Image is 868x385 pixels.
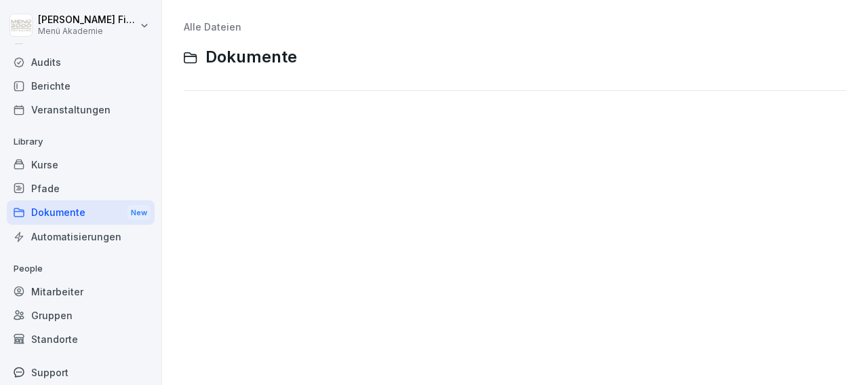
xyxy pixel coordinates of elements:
p: [PERSON_NAME] Fiegert [38,14,137,26]
p: People [7,258,155,280]
p: Menü Akademie [38,26,137,36]
a: DokumenteNew [7,200,155,225]
a: Mitarbeiter [7,280,155,304]
a: Pfade [7,177,155,200]
a: Alle Dateien [184,21,241,33]
div: Dokumente [7,200,155,225]
a: Berichte [7,74,155,98]
div: New [127,205,151,221]
a: Veranstaltungen [7,98,155,122]
a: Kurse [7,153,155,177]
a: Standorte [7,327,155,351]
span: Dokumente [205,48,297,67]
p: Library [7,131,155,153]
div: Support [7,361,155,384]
a: Automatisierungen [7,225,155,249]
a: Gruppen [7,304,155,327]
a: Audits [7,50,155,74]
